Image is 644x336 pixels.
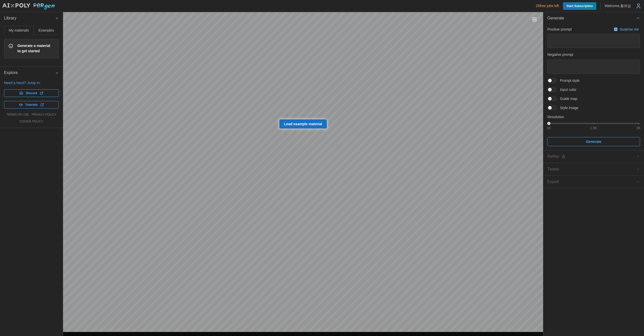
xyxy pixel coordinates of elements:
[9,29,29,32] span: My materials
[543,176,644,188] button: Export
[547,27,572,32] p: Positive prompt
[547,153,636,160] div: Refine
[6,113,29,117] a: terms of use
[543,163,644,175] button: Tweak
[557,87,576,92] span: Input color
[557,96,577,101] span: Guide map
[4,101,59,109] a: Tutorials
[531,16,538,23] button: Toggle viewport controls
[557,78,580,83] span: Prompt style
[547,163,636,175] span: Tweak
[4,67,55,79] span: Explore
[586,137,601,146] span: Generate
[543,24,644,150] div: Generate
[557,105,578,110] span: Style image
[39,29,54,32] span: Examples
[547,176,636,188] span: Export
[543,12,644,24] button: Generate
[547,114,640,119] p: Resolution
[605,3,631,8] p: Welcome, 황유담
[17,43,55,54] span: Generate a material to get started
[2,3,55,10] img: AIxPoly PBRgen
[284,120,322,128] span: Load example material
[612,26,640,33] button: Surprise me
[543,150,644,163] button: Refine
[567,2,593,10] span: Start Subscription
[4,12,55,24] span: Library
[32,113,57,117] a: privacy policy
[279,119,327,128] a: Load example material
[4,80,59,85] p: Need a hand? Jump in:
[547,12,636,24] span: Generate
[19,119,43,124] a: cookie policy
[620,27,640,32] p: Surprise me
[26,90,37,97] span: Discord
[547,137,640,146] button: Generate
[563,2,596,10] a: Start Subscription
[536,3,559,8] p: 25 free jobs left
[547,52,640,57] p: Negative prompt
[25,101,38,108] span: Tutorials
[4,89,59,97] a: Discord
